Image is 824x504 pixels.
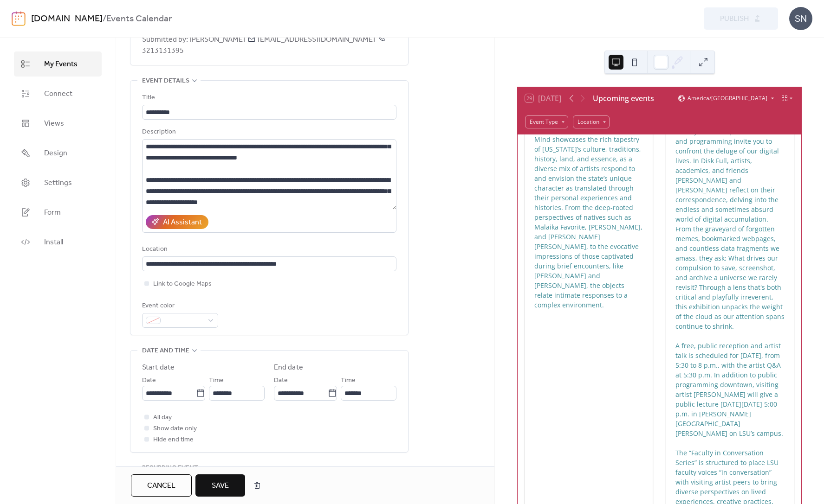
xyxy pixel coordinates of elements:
[163,217,202,228] div: AI Assistant
[212,480,229,491] span: Save
[147,480,175,491] span: Cancel
[153,434,194,446] span: Hide end time
[153,423,197,434] span: Show date only
[153,279,212,290] span: Link to Google Maps
[142,32,385,58] span: 3213131395
[14,81,102,106] a: Connect
[44,89,72,100] span: Connect
[142,127,395,138] div: Description
[44,207,61,218] span: Form
[209,375,224,386] span: Time
[142,34,396,57] span: Submitted by: [PERSON_NAME] [EMAIL_ADDRESS][DOMAIN_NAME]
[593,93,654,104] div: Upcoming events
[688,96,767,101] span: America/[GEOGRAPHIC_DATA]
[44,237,63,248] span: Install
[44,178,72,189] span: Settings
[44,148,67,159] span: Design
[195,474,245,497] button: Save
[12,11,26,26] img: logo
[146,215,208,229] button: AI Assistant
[44,59,78,70] span: My Events
[14,140,102,166] a: Design
[31,10,103,28] a: [DOMAIN_NAME]
[274,375,288,386] span: Date
[142,244,395,255] div: Location
[274,362,303,373] div: End date
[14,51,102,77] a: My Events
[789,7,812,30] div: SN
[142,375,156,386] span: Date
[14,230,102,255] a: Install
[14,111,102,136] a: Views
[14,170,102,195] a: Settings
[14,200,102,225] a: Form
[131,474,192,497] button: Cancel
[106,10,172,28] b: Events Calendar
[341,375,356,386] span: Time
[142,463,198,474] span: Recurring event
[142,92,395,103] div: Title
[142,300,216,312] div: Event color
[153,412,172,423] span: All day
[525,96,653,310] div: On view [DATE]–[DATE] [GEOGRAPHIC_DATA] The exhibition A Bayou State of Mind showcases the rich t...
[142,345,189,357] span: Date and time
[142,362,175,373] div: Start date
[44,118,64,129] span: Views
[142,76,189,87] span: Event details
[103,10,106,28] b: /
